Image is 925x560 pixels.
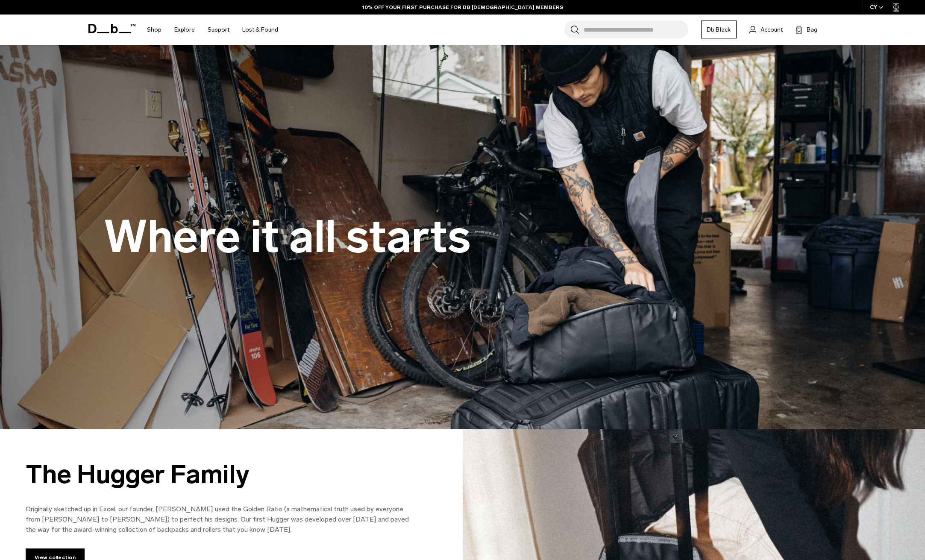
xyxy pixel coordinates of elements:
[208,15,229,45] a: Support
[174,15,195,45] a: Explore
[362,3,563,11] a: 10% OFF YOUR FIRST PURCHASE FOR DB [DEMOGRAPHIC_DATA] MEMBERS
[141,15,285,45] nav: Main Navigation
[807,25,817,34] span: Bag
[242,15,278,45] a: Lost & Found
[147,15,162,45] a: Shop
[26,504,410,535] p: Originally sketched up in Excel, our founder, [PERSON_NAME] used the Golden Ratio (a mathematical...
[761,25,783,34] span: Account
[701,21,737,38] a: Db Black
[104,212,471,262] h1: Where it all starts
[796,24,817,35] button: Bag
[26,455,250,494] h3: The Hugger Family
[749,24,783,35] a: Account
